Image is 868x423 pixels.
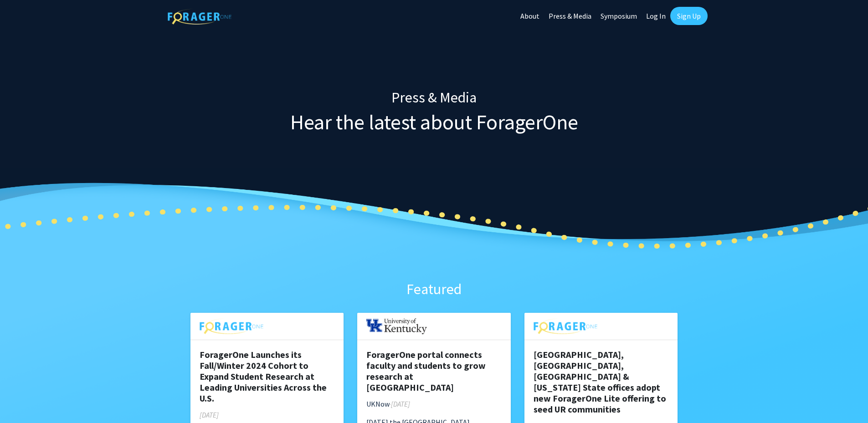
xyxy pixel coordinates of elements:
[366,349,502,393] h5: ForagerOne portal connects faculty and students to grow research at [GEOGRAPHIC_DATA]
[391,399,410,408] span: [DATE]
[190,89,678,106] h3: Press & Media
[168,9,231,25] img: ForagerOne Logo
[200,410,219,419] span: [DATE]
[200,318,263,334] img: foragerone-logo.png
[190,280,678,298] h3: Featured
[534,349,669,415] h5: [GEOGRAPHIC_DATA], [GEOGRAPHIC_DATA], [GEOGRAPHIC_DATA] & [US_STATE] State offices adopt new Fora...
[670,7,708,25] a: Sign Up
[7,382,39,416] iframe: Chat
[200,349,335,404] h5: ForagerOne Launches its Fall/Winter 2024 Cohort to Expand Student Research at Leading Universitie...
[534,318,597,334] img: foragerone-logo.png
[390,399,391,408] span: ·
[190,110,678,135] h1: Hear the latest about ForagerOne
[366,318,427,334] img: UKY.png
[366,398,502,409] p: UKNow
